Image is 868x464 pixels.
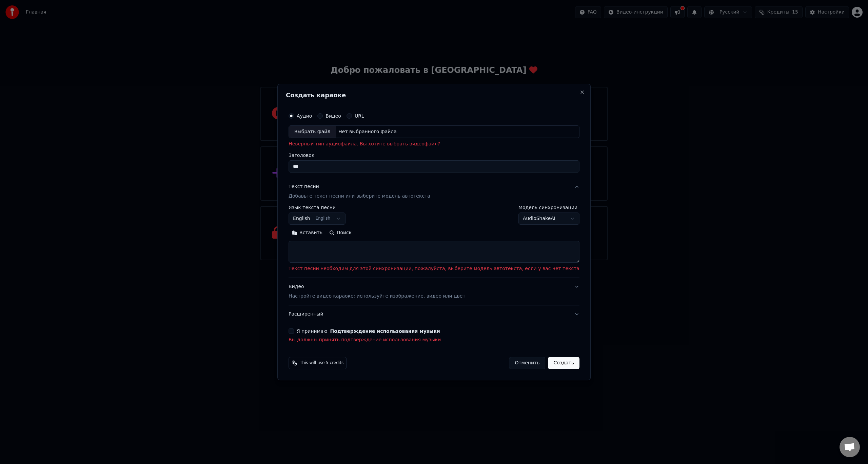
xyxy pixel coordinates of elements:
button: Расширенный [289,305,579,323]
div: Нет выбранного файла [336,128,399,135]
div: Текст песниДобавьте текст песни или выберите модель автотекста [289,205,579,278]
button: Отменить [509,357,545,369]
button: Поиск [326,228,355,239]
label: Язык текста песни [289,205,346,210]
span: This will use 5 credits [300,360,343,366]
label: Модель синхронизации [518,205,579,210]
button: Создать [548,357,579,369]
label: Видео [325,114,341,118]
p: Неверный тип аудиофайла. Вы хотите выбрать видеофайл? [289,141,579,148]
div: Выбрать файл [289,126,336,138]
div: Текст песни [289,184,319,190]
h2: Создать караоке [286,92,582,98]
button: Я принимаю [330,329,440,334]
p: Добавьте текст песни или выберите модель автотекста [289,193,430,200]
label: Аудио [297,114,312,118]
button: ВидеоНастройте видео караоке: используйте изображение, видео или цвет [289,278,579,305]
div: Видео [289,283,465,300]
button: Текст песниДобавьте текст песни или выберите модель автотекста [289,178,579,205]
p: Настройте видео караоке: используйте изображение, видео или цвет [289,293,465,300]
label: Я принимаю [297,329,440,334]
label: URL [355,114,364,118]
label: Заголовок [289,153,579,158]
p: Вы должны принять подтверждение использования музыки [289,337,579,343]
p: Текст песни необходим для этой синхронизации, пожалуйста, выберите модель автотекста, если у вас ... [289,266,579,273]
button: Вставить [289,228,326,239]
